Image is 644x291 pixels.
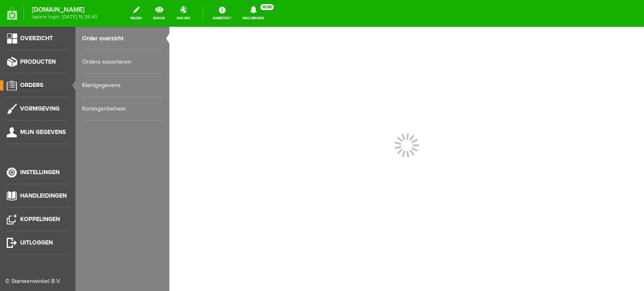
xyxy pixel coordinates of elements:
[82,27,163,50] a: Order overzicht
[32,15,97,19] span: laatste login: [DATE] 15:26:40
[82,74,163,97] a: Klantgegevens
[238,4,269,23] a: Meldingen1038
[171,4,195,23] a: online
[208,4,236,23] a: Assistent
[82,50,163,74] a: Orders exporteren
[148,4,170,23] a: bekijk
[260,4,274,10] span: 1038
[20,105,60,112] span: Vormgeving
[20,192,67,199] span: Handleidingen
[20,239,53,246] span: Uitloggen
[32,8,97,12] strong: [DOMAIN_NAME]
[20,169,60,176] span: Instellingen
[20,129,66,136] span: Mijn gegevens
[20,58,56,65] span: Producten
[20,216,60,223] span: Koppelingen
[5,277,64,286] div: © Starteenwinkel B.V.
[82,97,163,121] a: Kortingenbeheer
[20,82,43,89] span: Orders
[20,35,53,42] span: Overzicht
[125,4,147,23] a: wijzig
